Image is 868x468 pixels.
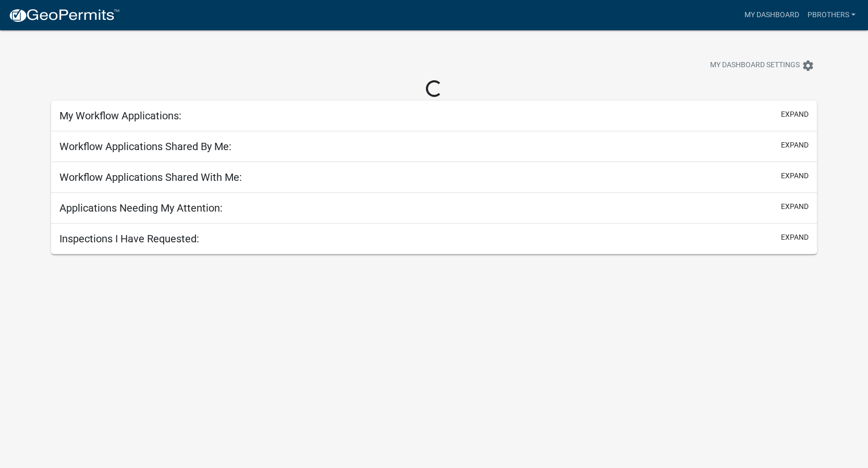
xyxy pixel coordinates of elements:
button: expand [781,140,809,151]
h5: Workflow Applications Shared With Me: [59,171,242,183]
h5: Inspections I Have Requested: [59,232,199,245]
span: My Dashboard Settings [710,59,800,72]
i: settings [802,59,814,72]
a: My Dashboard [740,5,803,25]
h5: Workflow Applications Shared By Me: [59,140,231,153]
a: pbrothers [803,5,860,25]
button: My Dashboard Settingssettings [702,55,823,76]
button: expand [781,109,809,120]
button: expand [781,232,809,243]
button: expand [781,170,809,181]
h5: My Workflow Applications: [59,109,181,122]
button: expand [781,201,809,212]
h5: Applications Needing My Attention: [59,202,223,214]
